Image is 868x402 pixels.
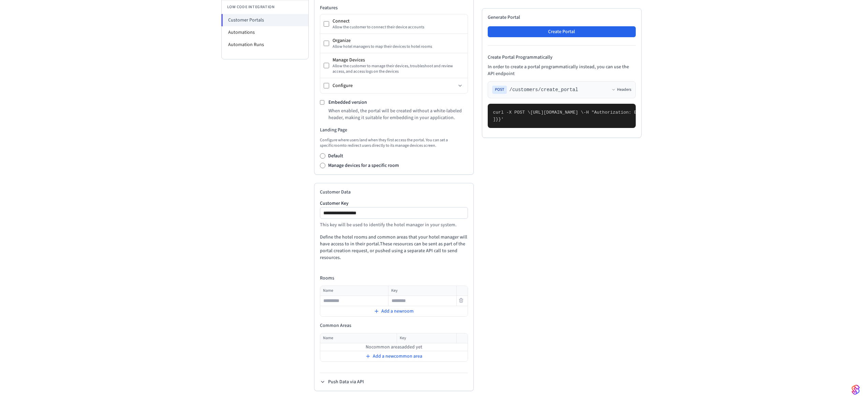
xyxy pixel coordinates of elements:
[388,286,456,296] th: Key
[493,117,496,122] span: ]
[333,37,464,44] div: Organize
[328,162,399,169] label: Manage devices for a specific room
[320,221,468,228] p: This key will be used to identify the hotel manager in your system.
[320,286,388,296] th: Name
[320,201,468,206] label: Customer Key
[328,153,343,159] label: Default
[852,384,860,395] img: SeamLogoGradient.69752ec5.svg
[320,127,468,133] h3: Landing Page
[320,343,468,351] td: No common areas added yet
[333,18,464,25] div: Connect
[320,189,468,196] h2: Customer Data
[333,44,464,49] div: Allow hotel managers to map their devices to hotel rooms
[397,333,457,343] th: Key
[333,63,464,74] div: Allow the customer to manage their devices, troubleshoot and review access, and access logs on th...
[333,57,464,63] div: Manage Devices
[333,82,456,89] div: Configure
[320,234,468,261] p: Define the hotel rooms and common areas that your hotel manager will have access to in their port...
[493,110,530,115] span: curl -X POST \
[612,87,631,92] button: Headers
[584,110,711,115] span: -H "Authorization: Bearer seam_api_key_123456" \
[510,86,578,93] span: /customers/create_portal
[320,138,468,148] p: Configure where users land when they first access the portal. You can set a specific room to redi...
[373,353,422,360] span: Add a new common area
[381,308,414,315] span: Add a new room
[488,54,636,61] h4: Create Portal Programmatically
[320,4,468,11] h3: Features
[530,110,584,115] span: [URL][DOMAIN_NAME] \
[320,378,364,385] button: Push Data via API
[222,26,308,39] li: Automations
[320,275,468,282] h4: Rooms
[496,117,498,122] span: }
[320,333,397,343] th: Name
[320,322,468,329] h4: Common Areas
[492,86,507,94] span: POST
[222,39,308,51] li: Automation Runs
[221,14,308,26] li: Customer Portals
[498,117,504,122] span: }'
[488,14,636,21] h2: Generate Portal
[328,107,468,121] p: When enabled, the portal will be created without a white-labeled header, making it suitable for e...
[488,63,636,77] p: In order to create a portal programmatically instead, you can use the API endpoint
[333,25,464,30] div: Allow the customer to connect their device accounts
[488,26,636,37] button: Create Portal
[328,99,367,106] label: Embedded version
